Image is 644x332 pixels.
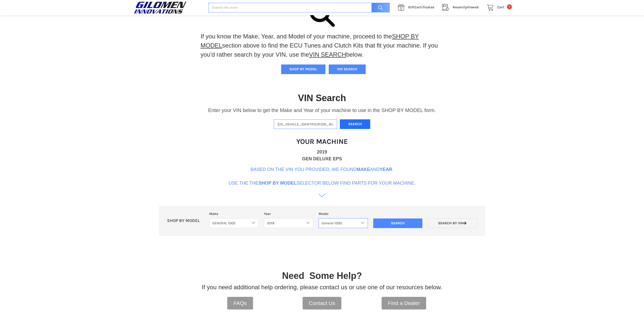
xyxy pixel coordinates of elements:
[264,211,313,216] label: Year
[395,4,440,11] a: GiftCertificates
[309,51,346,58] a: VIN SEARCH
[208,3,390,13] input: Search the store
[228,166,416,187] p: Based on the VIN you provided, we found and . Use the the selector below find parts for your mach...
[132,1,203,14] a: GILOMEN INNOVATIONS
[453,5,479,9] span: Viewed
[281,64,325,74] button: SHOP BY MODEL
[408,5,434,9] span: Certificates
[382,297,426,309] a: Find a Dealer
[369,3,390,13] input: Search
[373,218,423,228] input: Search
[274,119,337,129] input: Enter VIN of your machine
[208,106,436,114] p: Enter your VIN below to get the Make and Year of your machine to use in the SHOP BY MODEL form.
[227,297,253,309] a: FAQs
[408,5,414,9] span: Gift
[319,211,368,216] label: Model
[357,167,370,172] b: Make
[164,218,207,224] p: SHOP BY MODEL
[484,4,512,11] a: Cart 1
[259,181,297,186] b: Shop By Model
[497,5,505,9] span: Cart
[298,92,346,104] h1: VIN Search
[428,218,477,228] a: Search by VIN
[202,283,442,292] p: If you need additional help ordering, please contact us or use one of our resources below.
[296,137,348,146] h1: Your Machine
[282,269,362,283] p: Need Some Help?
[329,64,366,74] button: VIN SEARCH
[440,4,484,11] a: RecentlyViewed
[317,149,327,156] div: 2019
[340,119,370,129] button: Search
[303,297,342,309] a: Contact Us
[201,32,444,59] p: If you know the Make, Year, and Model of your machine, proceed to the section above to find the E...
[380,167,392,172] b: Year
[507,4,512,9] span: 1
[132,1,188,14] img: GILOMEN INNOVATIONS
[453,5,467,9] span: Recently
[209,211,259,216] label: Make
[201,33,419,49] a: SHOP BY MODEL
[302,156,342,162] div: GEN DELUXE EPS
